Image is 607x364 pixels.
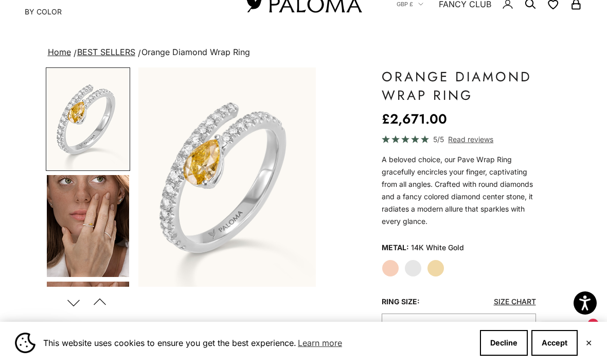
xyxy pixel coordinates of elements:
variant-option-value: 14K White Gold [411,240,464,255]
button: Close [585,340,592,346]
summary: By Color [25,7,62,17]
img: #WhiteGold [47,68,129,170]
button: Accept [531,330,578,356]
img: #WhiteGold [138,67,316,287]
a: Size Chart [494,297,536,306]
sale-price: £2,671.00 [382,109,447,129]
button: Decline [480,330,528,356]
div: A beloved choice, our Pave Wrap Ring gracefully encircles your finger, captivating from all angle... [382,153,536,228]
span: 5/5 [433,133,444,145]
h1: Orange Diamond Wrap Ring [382,67,536,105]
span: Orange Diamond Wrap Ring [141,47,250,57]
nav: breadcrumbs [46,45,562,60]
button: Go to item 4 [46,174,130,278]
a: Home [48,47,71,57]
img: Cookie banner [15,333,35,353]
span: Read reviews [448,133,493,145]
button: 4 [382,314,536,342]
a: BEST SELLERS [77,47,135,57]
legend: Metal: [382,240,409,255]
div: Item 3 of 18 [138,67,316,287]
img: #YellowGold #RoseGold #WhiteGold [47,175,129,277]
legend: Ring Size: [382,294,420,309]
a: 5/5 Read reviews [382,133,536,145]
span: This website uses cookies to ensure you get the best experience. [43,335,472,351]
a: Learn more [296,335,344,351]
button: Go to item 3 [46,67,130,171]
